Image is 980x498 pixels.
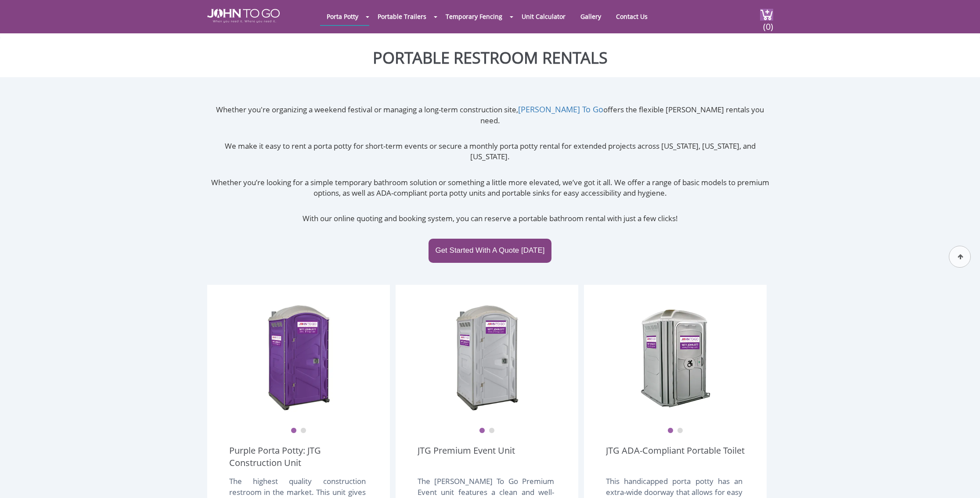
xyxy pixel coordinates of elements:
span: (0) [763,14,773,32]
button: 1 of 2 [479,428,485,434]
button: 2 of 2 [677,428,683,434]
a: Purple Porta Potty: JTG Construction Unit [229,444,368,469]
a: JTG ADA-Compliant Portable Toilet [606,444,745,469]
a: Unit Calculator [515,8,572,25]
button: 1 of 2 [291,428,297,434]
p: Whether you’re looking for a simple temporary bathroom solution or something a little more elevat... [207,177,773,199]
a: Get Started With A Quote [DATE] [429,239,551,262]
button: 1 of 2 [667,428,674,434]
a: Temporary Fencing [439,8,509,25]
p: With our online quoting and booking system, you can reserve a portable bathroom rental with just ... [207,213,773,224]
img: cart a [760,9,773,21]
a: Portable Trailers [371,8,433,25]
img: JOHN to go [207,9,280,23]
a: JTG Premium Event Unit [418,444,515,469]
button: 2 of 2 [300,428,306,434]
img: ADA Handicapped Accessible Unit [640,302,710,412]
button: Live Chat [945,463,980,498]
p: Whether you're organizing a weekend festival or managing a long-term construction site, offers th... [207,104,773,126]
a: [PERSON_NAME] To Go [518,104,603,115]
a: Contact Us [609,8,654,25]
button: 2 of 2 [489,428,495,434]
p: We make it easy to rent a porta potty for short-term events or secure a monthly porta potty renta... [207,141,773,162]
a: Gallery [574,8,608,25]
a: Porta Potty [320,8,365,25]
